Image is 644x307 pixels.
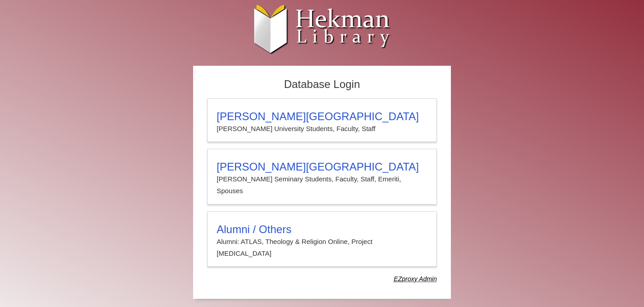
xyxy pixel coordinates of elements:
dfn: Use Alumni login [394,275,437,283]
h3: [PERSON_NAME][GEOGRAPHIC_DATA] [217,161,427,173]
p: [PERSON_NAME] University Students, Faculty, Staff [217,123,427,135]
p: [PERSON_NAME] Seminary Students, Faculty, Staff, Emeriti, Spouses [217,173,427,197]
h3: Alumni / Others [217,223,427,236]
a: [PERSON_NAME][GEOGRAPHIC_DATA][PERSON_NAME] University Students, Faculty, Staff [207,98,437,142]
h2: Database Login [203,75,441,94]
summary: Alumni / OthersAlumni: ATLAS, Theology & Religion Online, Project [MEDICAL_DATA] [217,223,427,260]
a: [PERSON_NAME][GEOGRAPHIC_DATA][PERSON_NAME] Seminary Students, Faculty, Staff, Emeriti, Spouses [207,149,437,205]
h3: [PERSON_NAME][GEOGRAPHIC_DATA] [217,110,427,123]
p: Alumni: ATLAS, Theology & Religion Online, Project [MEDICAL_DATA] [217,236,427,260]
